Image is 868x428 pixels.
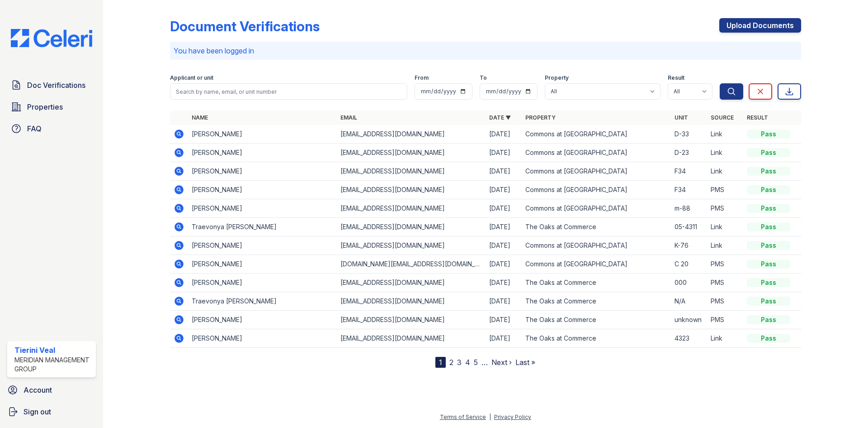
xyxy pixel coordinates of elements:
[24,406,51,417] span: Sign out
[522,144,670,162] td: Commons at [GEOGRAPHIC_DATA]
[515,358,535,367] a: Last »
[188,162,337,181] td: [PERSON_NAME]
[4,381,99,399] a: Account
[522,274,670,292] td: The Oaks at Commerce
[747,204,790,213] div: Pass
[7,76,96,94] a: Doc Verifications
[747,334,790,343] div: Pass
[486,162,522,181] td: [DATE]
[4,403,99,421] a: Sign out
[170,83,407,100] input: Search by name, email, or unit number
[188,218,337,236] td: Traevonya [PERSON_NAME]
[707,329,743,348] td: Link
[671,236,707,255] td: K-76
[174,45,797,56] p: You have been logged in
[707,199,743,218] td: PMS
[170,18,320,34] div: Document Verifications
[188,255,337,274] td: [PERSON_NAME]
[337,274,486,292] td: [EMAIL_ADDRESS][DOMAIN_NAME]
[486,311,522,329] td: [DATE]
[491,358,512,367] a: Next ›
[188,236,337,255] td: [PERSON_NAME]
[486,255,522,274] td: [DATE]
[337,144,486,162] td: [EMAIL_ADDRESS][DOMAIN_NAME]
[337,218,486,236] td: [EMAIL_ADDRESS][DOMAIN_NAME]
[545,74,569,82] label: Property
[671,274,707,292] td: 000
[337,199,486,218] td: [EMAIL_ADDRESS][DOMAIN_NAME]
[337,255,486,274] td: [DOMAIN_NAME][EMAIL_ADDRESS][DOMAIN_NAME]
[486,125,522,144] td: [DATE]
[24,385,52,395] span: Account
[707,144,743,162] td: Link
[494,414,531,420] a: Privacy Policy
[188,181,337,199] td: [PERSON_NAME]
[747,148,790,157] div: Pass
[480,74,487,82] label: To
[486,199,522,218] td: [DATE]
[719,18,801,33] a: Upload Documents
[671,311,707,329] td: unknown
[671,162,707,181] td: F34
[671,292,707,311] td: N/A
[170,74,213,82] label: Applicant or unit
[27,123,42,134] span: FAQ
[747,315,790,324] div: Pass
[188,329,337,348] td: [PERSON_NAME]
[747,278,790,287] div: Pass
[671,329,707,348] td: 4323
[707,311,743,329] td: PMS
[711,114,734,121] a: Source
[337,329,486,348] td: [EMAIL_ADDRESS][DOMAIN_NAME]
[449,358,453,367] a: 2
[489,414,491,420] div: |
[707,292,743,311] td: PMS
[707,274,743,292] td: PMS
[671,255,707,274] td: C 20
[747,185,790,194] div: Pass
[7,98,96,116] a: Properties
[192,114,208,121] a: Name
[337,311,486,329] td: [EMAIL_ADDRESS][DOMAIN_NAME]
[707,236,743,255] td: Link
[671,181,707,199] td: F34
[707,255,743,274] td: PMS
[188,144,337,162] td: [PERSON_NAME]
[747,260,790,269] div: Pass
[522,236,670,255] td: Commons at [GEOGRAPHIC_DATA]
[671,125,707,144] td: D-33
[188,125,337,144] td: [PERSON_NAME]
[522,329,670,348] td: The Oaks at Commerce
[489,114,511,121] a: Date ▼
[188,274,337,292] td: [PERSON_NAME]
[188,311,337,329] td: [PERSON_NAME]
[747,114,768,121] a: Result
[337,125,486,144] td: [EMAIL_ADDRESS][DOMAIN_NAME]
[337,162,486,181] td: [EMAIL_ADDRESS][DOMAIN_NAME]
[707,181,743,199] td: PMS
[707,218,743,236] td: Link
[747,167,790,176] div: Pass
[522,311,670,329] td: The Oaks at Commerce
[486,181,522,199] td: [DATE]
[707,125,743,144] td: Link
[465,358,470,367] a: 4
[486,274,522,292] td: [DATE]
[481,357,488,368] span: …
[668,74,684,82] label: Result
[675,114,688,121] a: Unit
[4,29,99,47] img: CE_Logo_Blue-a8612792a0a2168367f1c8372b55b34899dd931a85d93a1a3d3e32e68fde9ad4.png
[7,120,96,138] a: FAQ
[486,329,522,348] td: [DATE]
[486,236,522,255] td: [DATE]
[340,114,357,121] a: Email
[486,292,522,311] td: [DATE]
[14,356,92,374] div: Meridian Management Group
[337,236,486,255] td: [EMAIL_ADDRESS][DOMAIN_NAME]
[522,125,670,144] td: Commons at [GEOGRAPHIC_DATA]
[457,358,462,367] a: 3
[522,255,670,274] td: Commons at [GEOGRAPHIC_DATA]
[522,218,670,236] td: The Oaks at Commerce
[522,292,670,311] td: The Oaks at Commerce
